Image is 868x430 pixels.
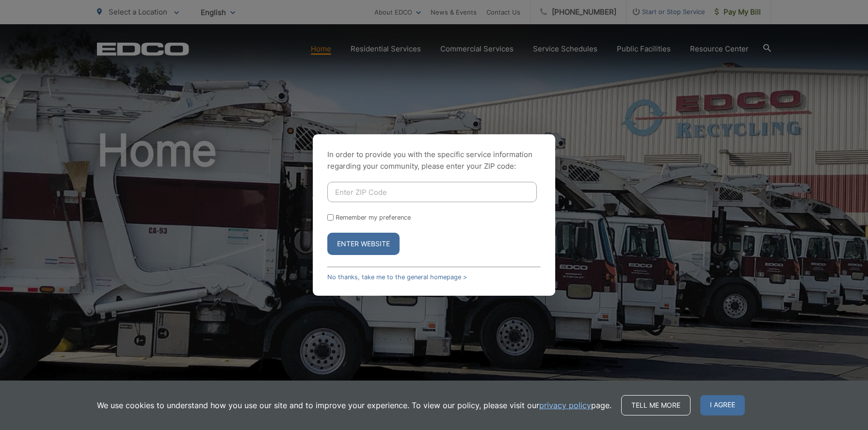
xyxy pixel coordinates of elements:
[327,273,467,281] a: No thanks, take me to the general homepage >
[327,233,400,255] button: Enter Website
[327,149,541,172] p: In order to provide you with the specific service information regarding your community, please en...
[621,395,691,415] a: Tell me more
[336,214,411,221] label: Remember my preference
[539,399,591,411] a: privacy policy
[700,395,745,415] span: I agree
[97,399,611,411] p: We use cookies to understand how you use our site and to improve your experience. To view our pol...
[327,182,537,202] input: Enter ZIP Code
